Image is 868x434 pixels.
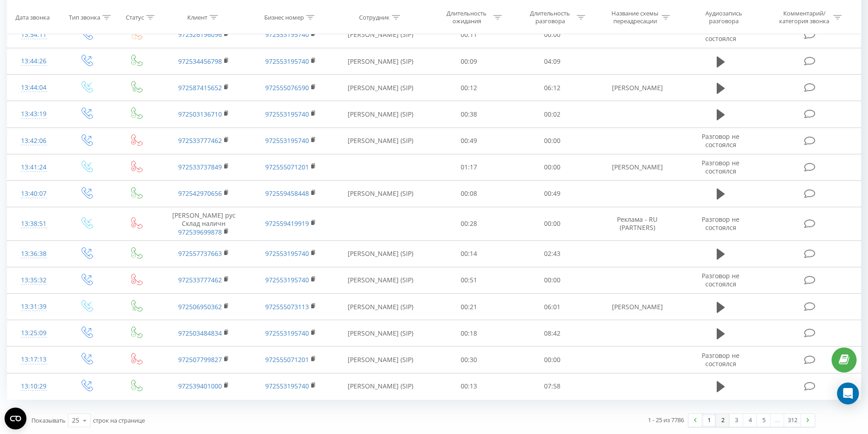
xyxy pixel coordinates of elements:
[178,355,222,364] a: 972507799827
[265,355,309,364] a: 972555071201
[16,378,51,395] div: 13:10:29
[334,267,427,293] td: [PERSON_NAME] (SIP)
[31,416,66,424] span: Показывать
[359,13,390,21] div: Сотрудник
[427,267,511,293] td: 00:51
[16,79,51,97] div: 13:44:04
[178,57,222,66] a: 972534456798
[729,414,743,427] a: 3
[334,294,427,320] td: [PERSON_NAME] (SIP)
[178,83,222,92] a: 972587415652
[702,271,740,288] span: Разговор не состоялся
[427,101,511,128] td: 00:38
[594,207,680,241] td: Реклама - RU (PARTNERS)
[611,10,659,25] div: Название схемы переадресации
[427,180,511,207] td: 00:08
[427,294,511,320] td: 00:21
[702,132,740,149] span: Разговор не состоялся
[334,101,427,128] td: [PERSON_NAME] (SIP)
[16,185,51,203] div: 13:40:07
[265,302,309,311] a: 972555073113
[427,347,511,373] td: 00:30
[511,294,594,320] td: 06:01
[178,189,222,198] a: 972542970656
[511,373,594,399] td: 07:58
[511,207,594,241] td: 00:00
[694,10,753,25] div: Аудиозапись разговора
[16,26,51,44] div: 13:54:11
[427,207,511,241] td: 00:28
[427,128,511,154] td: 00:49
[427,154,511,180] td: 01:17
[511,48,594,75] td: 04:09
[265,382,309,390] a: 972553195740
[16,324,51,342] div: 13:25:09
[511,101,594,128] td: 00:02
[702,26,740,43] span: Разговор не состоялся
[265,329,309,337] a: 972553195740
[334,21,427,48] td: [PERSON_NAME] (SIP)
[178,136,222,145] a: 972533777462
[770,414,784,427] div: …
[265,276,309,284] a: 972553195740
[784,414,801,427] a: 312
[178,228,222,236] a: 972539699878
[69,13,100,21] div: Тип звонка
[187,13,207,21] div: Клиент
[511,154,594,180] td: 00:00
[16,105,51,123] div: 13:43:19
[702,351,740,368] span: Разговор не состоялся
[265,219,309,228] a: 972559419919
[5,408,26,429] button: Open CMP widget
[334,75,427,101] td: [PERSON_NAME] (SIP)
[702,414,716,427] a: 1
[594,294,680,320] td: [PERSON_NAME]
[178,302,222,311] a: 972506950362
[511,128,594,154] td: 00:00
[16,245,51,263] div: 13:36:38
[716,414,729,427] a: 2
[178,163,222,171] a: 972533737849
[743,414,757,427] a: 4
[178,276,222,284] a: 972533777462
[511,347,594,373] td: 00:00
[265,136,309,145] a: 972553195740
[334,128,427,154] td: [PERSON_NAME] (SIP)
[511,320,594,347] td: 08:42
[511,75,594,101] td: 06:12
[265,57,309,66] a: 972553195740
[648,415,684,424] div: 1 - 25 из 7786
[264,13,304,21] div: Бизнес номер
[442,10,491,25] div: Длительность ожидания
[265,110,309,118] a: 972553195740
[427,75,511,101] td: 00:12
[126,13,144,21] div: Статус
[334,240,427,267] td: [PERSON_NAME] (SIP)
[837,383,859,404] div: Open Intercom Messenger
[334,48,427,75] td: [PERSON_NAME] (SIP)
[511,180,594,207] td: 00:49
[178,110,222,118] a: 972503136710
[93,416,145,424] span: строк на странице
[16,298,51,316] div: 13:31:39
[427,240,511,267] td: 00:14
[702,215,740,232] span: Разговор не состоялся
[16,271,51,289] div: 13:35:32
[778,10,831,25] div: Комментарий/категория звонка
[427,48,511,75] td: 00:09
[72,416,79,425] div: 25
[265,249,309,258] a: 972553195740
[16,158,51,176] div: 13:41:24
[265,163,309,171] a: 972555071201
[757,414,770,427] a: 5
[334,180,427,207] td: [PERSON_NAME] (SIP)
[594,154,680,180] td: [PERSON_NAME]
[178,329,222,337] a: 972503484834
[160,207,247,241] td: [PERSON_NAME] рус Склад наличн
[427,320,511,347] td: 00:18
[511,240,594,267] td: 02:43
[16,52,51,70] div: 13:44:26
[526,10,575,25] div: Длительность разговора
[702,158,740,175] span: Разговор не состоялся
[178,382,222,390] a: 972539401000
